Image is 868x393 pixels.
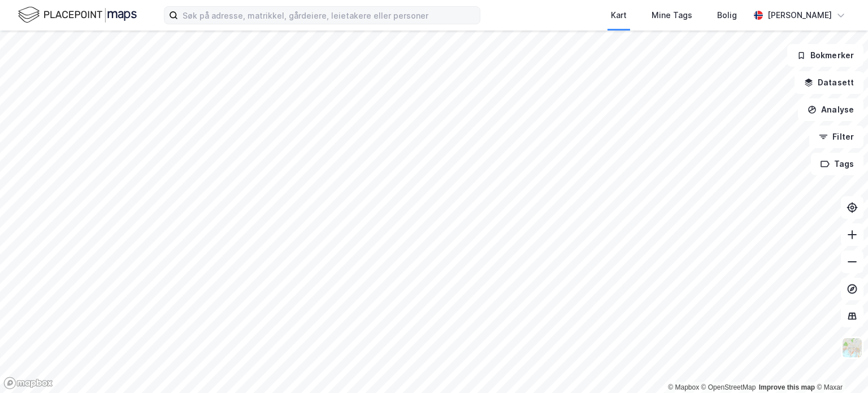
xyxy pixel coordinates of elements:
div: Mine Tags [652,8,692,22]
a: OpenStreetMap [701,383,756,391]
img: logo.f888ab2527a4732fd821a326f86c7f29.svg [18,5,137,25]
a: Mapbox homepage [3,377,53,390]
a: Mapbox [668,383,699,391]
div: Bolig [717,8,737,22]
iframe: Chat Widget [811,339,868,393]
div: Kontrollprogram for chat [811,339,868,393]
button: Analyse [798,98,863,121]
img: Z [841,337,863,359]
div: [PERSON_NAME] [767,8,832,22]
button: Datasett [795,71,863,94]
div: Kart [611,8,627,22]
button: Filter [809,126,863,148]
input: Søk på adresse, matrikkel, gårdeiere, leietakere eller personer [178,7,480,24]
button: Tags [811,153,863,175]
button: Bokmerker [787,44,863,67]
a: Improve this map [759,383,815,391]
